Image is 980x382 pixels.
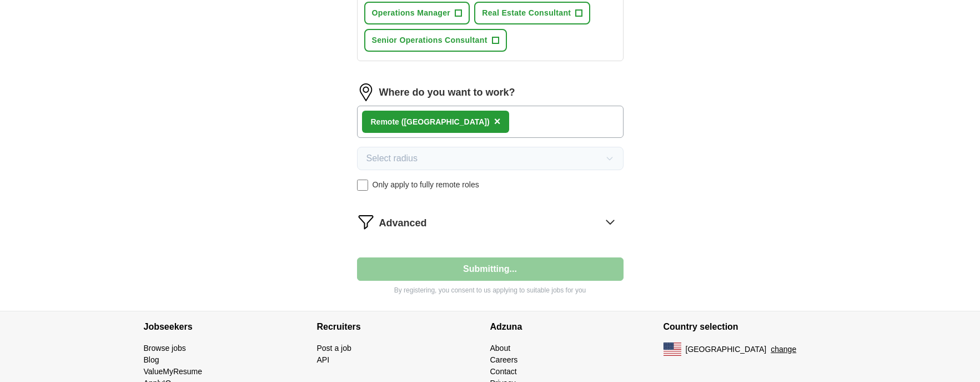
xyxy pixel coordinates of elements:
[379,85,515,100] label: Where do you want to work?
[144,355,159,364] a: Blog
[771,344,796,355] button: change
[482,7,571,19] span: Real Estate Consultant
[357,285,624,295] p: By registering, you consent to us applying to suitable jobs for you
[357,147,624,170] button: Select radius
[357,83,375,101] img: location.png
[664,343,681,356] img: US flag
[664,311,837,343] h4: Country selection
[371,116,490,128] div: Remote ([GEOGRAPHIC_DATA])
[474,2,590,24] button: Real Estate Consultant
[366,152,418,165] span: Select radius
[364,2,470,24] button: Operations Manager
[144,367,203,376] a: ValueMyResume
[372,34,488,46] span: Senior Operations Consultant
[494,115,501,127] span: ×
[490,367,517,376] a: Contact
[317,355,330,364] a: API
[357,213,375,231] img: filter
[364,29,507,52] button: Senior Operations Consultant
[372,7,451,19] span: Operations Manager
[357,257,624,281] button: Submitting...
[357,180,368,191] input: Only apply to fully remote roles
[379,216,427,231] span: Advanced
[373,179,479,191] span: Only apply to fully remote roles
[490,355,518,364] a: Careers
[494,113,501,130] button: ×
[144,344,186,353] a: Browse jobs
[317,344,351,353] a: Post a job
[490,344,511,353] a: About
[686,344,767,355] span: [GEOGRAPHIC_DATA]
